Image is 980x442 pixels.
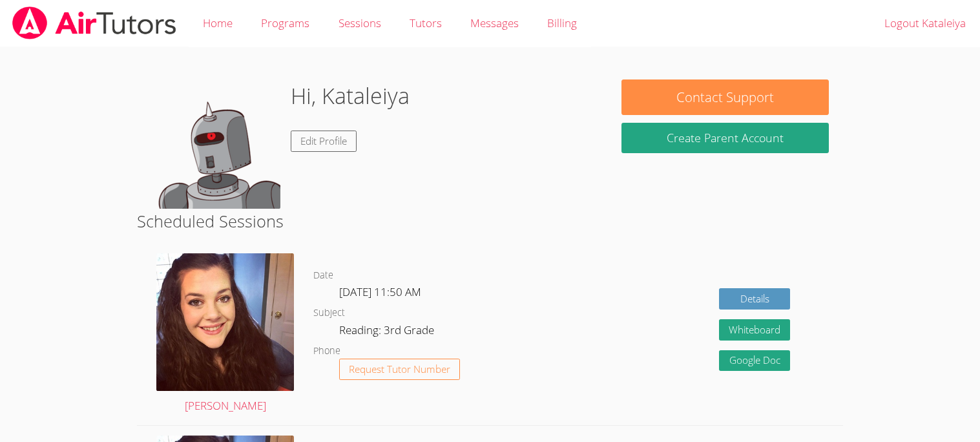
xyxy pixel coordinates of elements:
span: Messages [470,16,519,30]
a: Details [719,288,790,310]
dt: Phone [313,343,340,359]
span: Request Tutor Number [349,364,450,374]
h1: Hi, Kataleiya [291,79,410,112]
a: Edit Profile [291,131,357,152]
img: avatar.png [156,253,294,391]
dd: Reading: 3rd Grade [339,321,437,343]
img: airtutors_banner-c4298cdbf04f3fff15de1276eac7730deb9818008684d7c2e4769d2f7ddbe033.png [11,6,178,39]
dt: Date [313,268,333,284]
img: default.png [151,79,280,209]
h2: Scheduled Sessions [137,209,842,233]
button: Whiteboard [719,319,790,341]
dt: Subject [313,305,345,321]
button: Create Parent Account [621,123,828,153]
a: [PERSON_NAME] [156,253,294,416]
button: Contact Support [621,79,828,115]
span: [DATE] 11:50 AM [339,284,421,299]
a: Google Doc [719,350,790,372]
button: Request Tutor Number [339,359,460,380]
